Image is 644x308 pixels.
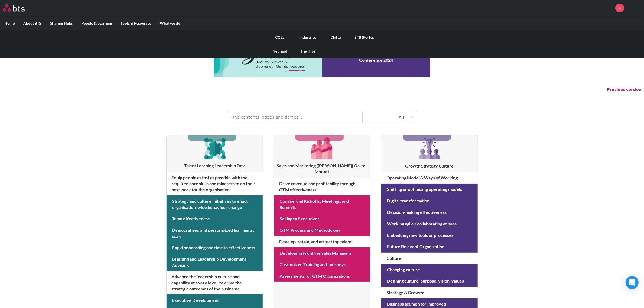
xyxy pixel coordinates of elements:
[626,276,639,289] div: Open Intercom Messenger
[3,4,25,12] img: BTS Logo
[46,16,77,30] label: Sharing Hubs
[381,172,477,184] h4: Operating Model & Ways of Working :
[628,1,641,14] a: Profile
[615,4,624,12] a: +
[628,1,641,14] img: Katrin Mulford
[156,16,184,30] label: What we do
[77,16,116,30] label: People & Learning
[365,114,404,120] div: All
[309,135,335,161] img: [object Object]
[381,253,477,264] h4: Culture :
[274,236,370,247] h4: Develop, retain, and attract top talent :
[227,111,363,123] input: Find contents, pages and demos...
[202,135,227,161] img: [object Object]
[167,271,263,294] h4: Advance the leadership culture and capability at every level, to drive the strategic outcomes of ...
[417,135,442,161] img: [object Object]
[274,163,370,175] h3: Sales and Marketing ([PERSON_NAME]) Go-to-Market
[274,178,370,195] h4: Drive revenue and profitability through GTM effectiveness :
[167,163,263,169] h3: Talent Learning Leadership Dev
[3,4,35,12] a: Go home
[167,172,263,195] h4: Equip people as fast as possible with the required core skills and mindsets to do their best work...
[19,16,46,30] label: About BTS
[381,287,477,298] h4: Strategy & Growth :
[116,16,156,30] label: Tools & Resources
[381,163,477,169] h3: Growth Strategy Culture
[607,87,641,93] button: Previous version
